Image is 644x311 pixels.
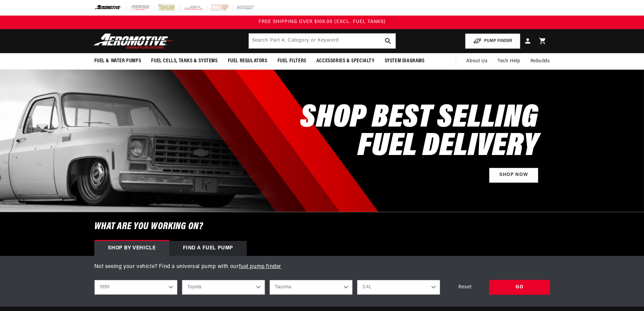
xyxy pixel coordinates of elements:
[259,19,386,24] span: FREE SHIPPING OVER $109.00 (EXCL. FUEL TANKS)
[525,53,555,69] summary: Rebuilds
[357,280,440,295] select: Engine
[272,53,311,69] summary: Fuel Filters
[489,280,550,295] div: GO
[316,58,375,65] span: Accessories & Specialty
[77,212,567,241] h6: What are you working on?
[493,53,525,69] summary: Tech Help
[445,280,486,295] div: Reset
[239,264,282,269] a: fuel pump finder
[269,280,353,295] select: Model
[300,104,538,161] h2: SHOP BEST SELLING FUEL DELIVERY
[94,58,141,65] span: Fuel & Water Pumps
[223,53,272,69] summary: Fuel Regulators
[380,53,430,69] summary: System Diagrams
[94,241,169,256] div: Shop by vehicle
[89,53,146,69] summary: Fuel & Water Pumps
[169,241,247,256] div: Find a Fuel Pump
[498,58,520,65] span: Tech Help
[249,34,396,48] input: Search by Part Number, Category or Keyword
[385,58,425,65] span: System Diagrams
[146,53,222,69] summary: Fuel Cells, Tanks & Systems
[530,58,550,65] span: Rebuilds
[228,58,267,65] span: Fuel Regulators
[311,53,380,69] summary: Accessories & Specialty
[92,33,176,49] img: Aeromotive
[151,58,217,65] span: Fuel Cells, Tanks & Systems
[466,59,487,64] span: About Us
[278,58,306,65] span: Fuel Filters
[381,34,396,48] button: search button
[94,263,550,271] p: Not seeing your vehicle? Find a universal pump with our
[489,168,538,183] a: Shop Now
[182,280,265,295] select: Make
[94,280,177,295] select: Year
[465,34,520,49] button: PUMP FINDER
[461,53,493,69] a: About Us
